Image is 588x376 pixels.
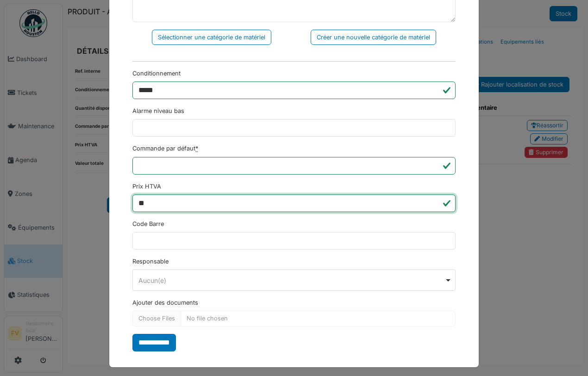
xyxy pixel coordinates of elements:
label: Prix HTVA [132,182,161,191]
label: Ajouter des documents [132,298,198,307]
label: Conditionnement [132,69,181,78]
label: Code Barre [132,219,164,228]
abbr: Requis [195,145,198,152]
div: Sélectionner une catégorie de matériel [152,30,271,45]
div: Créer une nouvelle catégorie de matériel [311,30,436,45]
div: Aucun(e) [138,276,444,285]
label: Responsable [132,257,169,266]
label: Commande par défaut [132,144,198,153]
label: Alarme niveau bas [132,107,184,115]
